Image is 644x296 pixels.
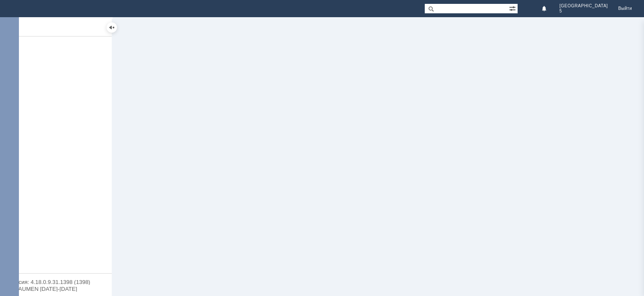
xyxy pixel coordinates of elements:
span: [GEOGRAPHIC_DATA] [559,3,608,9]
span: Расширенный поиск [509,4,518,12]
div: Скрыть меню [107,22,117,33]
span: 5 [559,9,608,14]
div: © NAUMEN [DATE]-[DATE] [9,286,103,292]
div: Версия: 4.18.0.9.31.1398 (1398) [9,279,103,285]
